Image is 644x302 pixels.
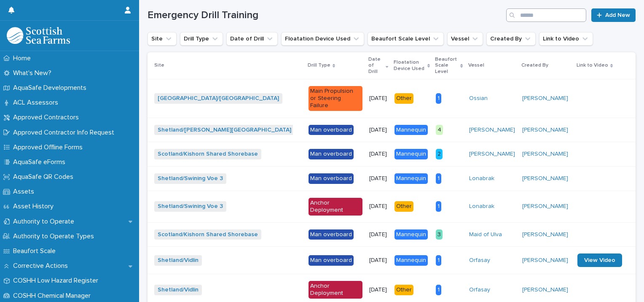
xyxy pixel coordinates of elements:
tr: Scotland/Kishorn Shared Shorebase Man overboard[DATE]Mannequin2[PERSON_NAME] [PERSON_NAME] [148,142,636,167]
p: Home [10,54,38,62]
p: [DATE] [369,175,388,182]
p: Date of Drill [368,55,384,76]
p: Created By [521,61,548,70]
div: Mannequin [394,125,428,135]
a: Lonabrak [469,203,494,210]
div: 1 [436,201,441,212]
p: COSHH Low Hazard Register [10,277,105,285]
a: Add New [591,8,636,22]
p: Approved Contractor Info Request [10,129,121,137]
button: Beaufort Scale Level [368,32,444,46]
div: Man overboard [309,229,354,240]
p: Link to Video [577,61,608,70]
p: Asset History [10,202,60,210]
button: Created By [486,32,536,46]
p: Beaufort Scale [10,247,62,255]
div: Other [394,285,413,295]
a: Shetland/Vidlin [158,257,199,264]
div: Search [506,8,586,22]
div: Man overboard [309,173,354,184]
img: bPIBxiqnSb2ggTQWdOVV [7,27,70,44]
div: 4 [436,125,443,135]
div: Main Propulsion or Steering Failure [309,86,362,111]
div: 1 [436,173,441,184]
div: Mannequin [394,255,428,266]
a: [PERSON_NAME] [522,203,568,210]
p: Assets [10,188,41,196]
button: Link to Video [539,32,593,46]
p: AquaSafe Developments [10,84,93,92]
div: Mannequin [394,149,428,159]
div: Other [394,93,413,104]
p: ACL Assessors [10,99,65,107]
a: [PERSON_NAME] [522,257,568,264]
p: [DATE] [369,203,388,210]
div: Man overboard [309,149,354,159]
a: Orfasay [469,286,490,294]
p: Corrective Actions [10,262,75,270]
div: 2 [436,149,443,159]
tr: Shetland/Swining Voe 3 Man overboard[DATE]Mannequin1Lonabrak [PERSON_NAME] [148,167,636,191]
div: Anchor Deployment [309,281,362,299]
a: [GEOGRAPHIC_DATA]/[GEOGRAPHIC_DATA] [158,95,279,102]
div: Mannequin [394,229,428,240]
div: 3 [436,229,443,240]
p: Site [154,61,164,70]
p: [DATE] [369,231,388,238]
a: [PERSON_NAME] [469,127,515,134]
p: Beaufort Scale Level [435,55,459,76]
p: Drill Type [308,61,330,70]
a: View Video [577,253,622,267]
div: 1 [436,285,441,295]
p: [DATE] [369,95,388,102]
a: Shetland/Vidlin [158,286,199,294]
tr: Shetland/Vidlin Man overboard[DATE]Mannequin1Orfasay [PERSON_NAME] View Video [148,247,636,274]
p: Approved Offline Forms [10,143,89,151]
p: Approved Contractors [10,113,86,121]
a: [PERSON_NAME] [469,151,515,158]
a: Maid of Ulva [469,231,502,238]
p: Authority to Operate [10,218,81,226]
a: Orfasay [469,257,490,264]
a: Scotland/Kishorn Shared Shorebase [158,151,258,158]
span: View Video [584,257,615,263]
a: Shetland/[PERSON_NAME][GEOGRAPHIC_DATA] [158,127,291,134]
p: [DATE] [369,151,388,158]
button: Site [148,32,177,46]
tr: Shetland/[PERSON_NAME][GEOGRAPHIC_DATA] Man overboard[DATE]Mannequin4[PERSON_NAME] [PERSON_NAME] [148,118,636,142]
a: [PERSON_NAME] [522,231,568,238]
p: Authority to Operate Types [10,232,101,240]
div: 1 [436,255,441,266]
a: [PERSON_NAME] [522,95,568,102]
button: Drill Type [180,32,223,46]
div: Man overboard [309,125,354,135]
a: [PERSON_NAME] [522,127,568,134]
tr: Scotland/Kishorn Shared Shorebase Man overboard[DATE]Mannequin3Maid of Ulva [PERSON_NAME] [148,222,636,247]
span: Add New [605,12,630,18]
a: [PERSON_NAME] [522,286,568,294]
p: [DATE] [369,286,388,294]
div: 1 [436,93,441,104]
p: [DATE] [369,257,388,264]
div: Man overboard [309,255,354,266]
a: Lonabrak [469,175,494,182]
p: [DATE] [369,127,388,134]
p: AquaSafe eForms [10,158,72,166]
p: What's New? [10,69,58,77]
button: Vessel [447,32,483,46]
div: Anchor Deployment [309,198,362,216]
p: Floatation Device Used [394,58,425,73]
button: Floatation Device Used [281,32,364,46]
h1: Emergency Drill Training [148,9,503,22]
div: Mannequin [394,173,428,184]
a: Shetland/Swining Voe 3 [158,175,223,182]
div: Other [394,201,413,212]
a: Ossian [469,95,488,102]
button: Date of Drill [226,32,278,46]
tr: Shetland/Swining Voe 3 Anchor Deployment[DATE]Other1Lonabrak [PERSON_NAME] [148,191,636,222]
p: Vessel [468,61,484,70]
a: [PERSON_NAME] [522,151,568,158]
tr: [GEOGRAPHIC_DATA]/[GEOGRAPHIC_DATA] Main Propulsion or Steering Failure[DATE]Other1Ossian [PERSON... [148,79,636,118]
a: [PERSON_NAME] [522,175,568,182]
a: Scotland/Kishorn Shared Shorebase [158,231,258,238]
